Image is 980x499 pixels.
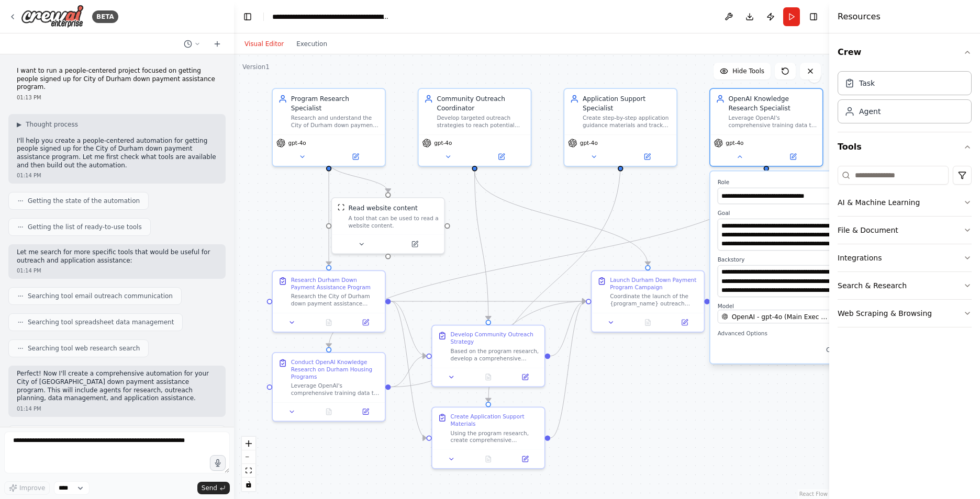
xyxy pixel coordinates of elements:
label: Model [718,302,884,310]
div: Application Support SpecialistCreate step-by-step application guidance materials and track applic... [563,88,677,167]
div: Task [859,78,875,88]
button: Advanced Options [718,329,884,338]
button: AI & Machine Learning [838,189,972,216]
span: Hide Tools [732,67,764,75]
button: Tools [838,132,972,162]
button: toggle interactivity [242,478,255,491]
div: Research and understand the City of Durham down payment assistance program requirements, eligibil... [291,115,380,129]
span: Searching tool spreadsheet data management [28,318,174,326]
button: Open in side panel [621,151,673,162]
div: Version 1 [242,63,270,71]
button: Visual Editor [238,38,290,50]
span: Send [202,484,217,492]
div: Leverage OpenAI's comprehensive training data to research information about the {program_name} an... [291,382,380,397]
button: Hide right sidebar [806,9,821,24]
button: No output available [309,317,348,328]
button: Open in side panel [350,406,381,417]
div: Community Outreach Coordinator [437,94,525,112]
div: Research the City of Durham down payment assistance program for {program_name} using the website ... [291,293,380,308]
button: Hide left sidebar [240,9,255,24]
button: No output available [309,406,348,417]
div: Read website content [349,203,418,212]
span: Searching tool email outreach communication [28,292,173,300]
div: Tools [838,162,972,336]
div: Application Support Specialist [583,94,671,112]
span: gpt-4o [434,140,452,147]
g: Edge from 6afae853-1c19-4686-97cc-9a9c4748b527 to 54e2fdb0-8f48-4cf3-b313-6cbe51f16b7e [484,162,625,402]
span: Advanced Options [718,330,767,337]
button: No output available [469,372,508,383]
div: Program Research Specialist [291,94,380,112]
button: fit view [242,464,255,478]
g: Edge from b598bae2-1478-439f-8186-5de66a6e73f9 to f44e7ee9-a37a-4c3d-8041-a0fb1688c207 [391,297,586,305]
div: Create step-by-step application guidance materials and track applicant progress through the {prog... [583,115,671,129]
button: Open in side panel [475,151,527,162]
button: OpenAI - gpt-4o (Main Exec Crew) [718,310,884,323]
button: Open in side panel [350,317,381,328]
label: Goal [718,210,884,217]
span: ▶ [17,120,21,129]
button: Open in side panel [767,151,819,162]
img: ScrapeWebsiteTool [338,203,345,211]
button: Open in side panel [389,239,440,249]
div: Create Application Support MaterialsUsing the program research, create comprehensive application ... [431,407,545,469]
button: Web Scraping & Browsing [838,300,972,327]
div: Community Outreach CoordinatorDevelop targeted outreach strategies to reach potential applicants ... [418,88,532,167]
button: File & Document [838,217,972,244]
span: Thought process [26,120,78,129]
div: 01:14 PM [17,405,217,413]
g: Edge from a07e71ee-1f9d-4fb4-b348-4e7f8160f0d7 to f44e7ee9-a37a-4c3d-8041-a0fb1688c207 [550,297,586,360]
div: OpenAI Knowledge Research SpecialistLeverage OpenAI's comprehensive training data to research {pr... [709,88,823,167]
div: Program Research SpecialistResearch and understand the City of Durham down payment assistance pro... [272,88,386,167]
label: Backstory [718,256,884,263]
span: Getting the list of ready-to-use tools [28,223,142,231]
button: Open in side panel [509,372,541,383]
button: Execution [290,38,333,50]
p: I'll help you create a people-centered automation for getting people signed up for the City of Du... [17,137,217,169]
div: Agent [859,106,881,117]
div: Launch Durham Down Payment Program Campaign [610,277,698,291]
button: Click to speak your automation idea [210,455,226,471]
button: No output available [629,317,667,328]
button: Search & Research [838,272,972,299]
span: gpt-4o [288,140,306,147]
div: Research Durham Down Payment Assistance ProgramResearch the City of Durham down payment assistanc... [272,270,386,332]
span: OpenAI - gpt-4o (Main Exec Crew) [732,312,830,321]
span: Getting the state of the automation [28,197,140,205]
div: Launch Durham Down Payment Program CampaignCoordinate the launch of the {program_name} outreach c... [591,270,705,332]
div: 01:13 PM [17,94,217,101]
div: Develop targeted outreach strategies to reach potential applicants for the {program_name}, includ... [437,115,525,129]
div: Conduct OpenAI Knowledge Research on Durham Housing ProgramsLeverage OpenAI's comprehensive train... [272,352,386,422]
div: Using the program research, create comprehensive application support materials for {program_name}... [451,429,539,444]
button: Crew [838,38,972,67]
button: Hide Tools [714,63,771,80]
button: Open in side panel [669,317,700,328]
div: Develop Community Outreach StrategyBased on the program research, develop a comprehensive interna... [431,325,545,387]
h4: Resources [838,10,881,23]
p: Let me search for more specific tools that would be useful for outreach and application assistance: [17,248,217,265]
div: Conduct OpenAI Knowledge Research on Durham Housing Programs [291,358,380,380]
div: Based on the program research, develop a comprehensive internal outreach strategy for {program_na... [451,347,539,362]
button: zoom out [242,450,255,464]
g: Edge from 54e2fdb0-8f48-4cf3-b313-6cbe51f16b7e to f44e7ee9-a37a-4c3d-8041-a0fb1688c207 [550,297,586,443]
button: Open in side panel [330,151,381,162]
div: OpenAI Knowledge Research Specialist [729,94,817,112]
span: Improve [19,484,45,492]
g: Edge from 3c5d6ab1-2c20-42e8-aeab-ebcc5dac5c25 to 4299980d-aa4b-4b27-877a-9bf4a459de73 [324,162,393,192]
button: Send [197,482,230,494]
span: gpt-4o [580,140,598,147]
g: Edge from abed339f-b2fa-4add-8b37-475ac83a56df to a07e71ee-1f9d-4fb4-b348-4e7f8160f0d7 [391,351,426,392]
div: Create Application Support Materials [451,413,539,428]
g: Edge from 9a934ed3-2517-432c-b1a3-202a541f515e to abed339f-b2fa-4add-8b37-475ac83a56df [324,171,771,347]
button: ▶Thought process [17,120,78,129]
div: 01:14 PM [17,267,217,275]
g: Edge from 422bf6c5-0e3e-4348-abac-92923a94cbe8 to f44e7ee9-a37a-4c3d-8041-a0fb1688c207 [470,171,652,265]
button: Integrations [838,244,972,271]
button: No output available [469,453,508,464]
button: zoom in [242,437,255,450]
div: Develop Community Outreach Strategy [451,331,539,346]
div: Crew [838,67,972,132]
div: 01:14 PM [17,172,217,179]
button: Switch to previous chat [180,38,205,50]
button: Cancel [821,344,853,356]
